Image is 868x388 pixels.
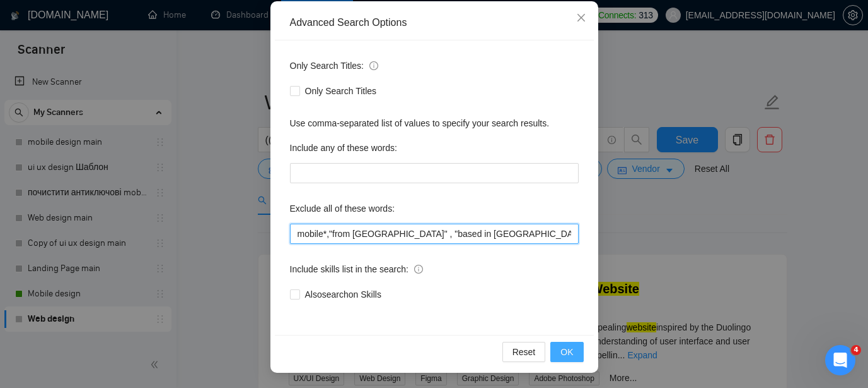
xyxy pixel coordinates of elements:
span: 4 [851,345,861,355]
button: OK [550,342,583,362]
span: Only Search Titles: [290,59,378,73]
span: info-circle [369,61,378,70]
span: Include skills list in the search: [290,262,423,276]
div: Use comma-separated list of values to specify your search results. [290,116,579,130]
button: Reset [502,342,546,362]
span: Also search on Skills [300,288,386,301]
div: Advanced Search Options [290,16,579,30]
span: close [576,13,586,23]
iframe: Intercom live chat [825,345,855,375]
label: Exclude all of these words: [290,198,395,219]
span: Only Search Titles [300,84,382,98]
span: Reset [512,345,536,359]
button: Close [564,1,598,35]
label: Include any of these words: [290,138,397,158]
span: OK [560,345,573,359]
span: info-circle [414,265,423,274]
